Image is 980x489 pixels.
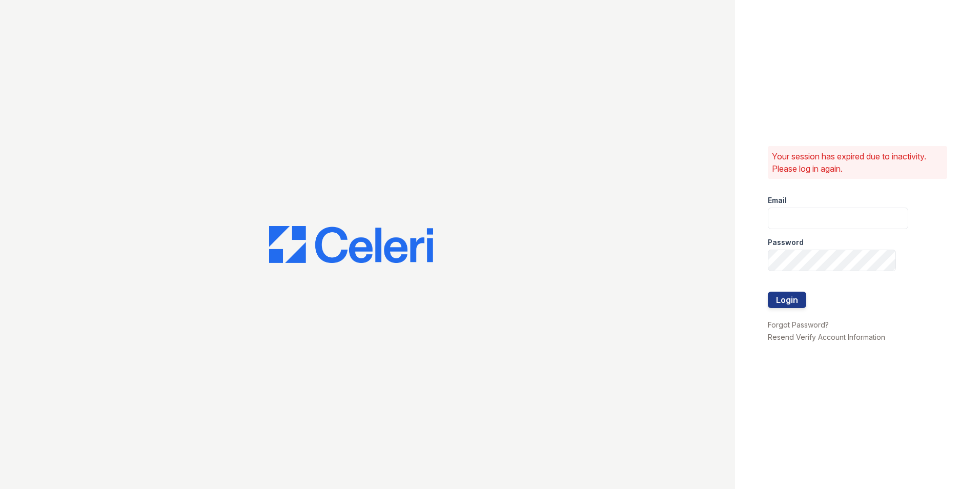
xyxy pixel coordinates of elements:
[768,292,806,308] button: Login
[768,333,885,341] a: Resend Verify Account Information
[768,195,787,206] label: Email
[768,320,829,329] a: Forgot Password?
[768,237,804,248] label: Password
[772,150,943,175] p: Your session has expired due to inactivity. Please log in again.
[269,226,433,263] img: CE_Logo_Blue-a8612792a0a2168367f1c8372b55b34899dd931a85d93a1a3d3e32e68fde9ad4.png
